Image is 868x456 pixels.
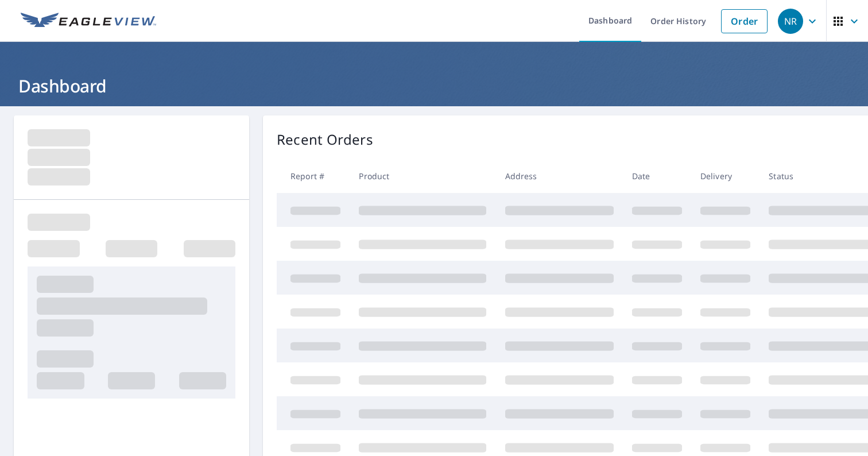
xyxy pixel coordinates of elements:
th: Product [350,159,495,193]
th: Delivery [691,159,759,193]
img: EV Logo [21,13,156,30]
th: Date [623,159,691,193]
div: NR [778,9,803,34]
th: Report # [277,159,350,193]
th: Address [496,159,623,193]
p: Recent Orders [277,129,373,150]
h1: Dashboard [14,74,854,98]
a: Order [721,9,768,33]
